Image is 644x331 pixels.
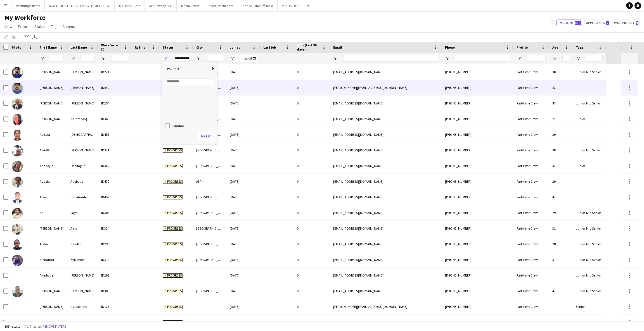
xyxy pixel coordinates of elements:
div: [GEOGRAPHIC_DATA] [193,236,226,252]
div: [PHONE_NUMBER] [442,174,513,189]
div: Junior, Mid Senior [572,205,606,220]
div: Part-time Crew [513,174,549,189]
div: ID125 [98,299,131,314]
div: Adebayo [67,174,98,189]
div: Ahi [36,205,67,220]
span: Comms [62,24,75,29]
div: 0 [293,205,330,220]
div: [PERSON_NAME] [67,80,98,95]
div: Kylychbek [67,252,98,267]
img: Aina Timothy Segun Aina [12,223,23,235]
div: [PERSON_NAME] [36,299,67,314]
input: Phone Filter Input [455,55,510,62]
span: 1 filter set [27,324,42,328]
span: In progress [163,180,183,184]
div: [PERSON_NAME][EMAIL_ADDRESS][DOMAIN_NAME] [330,80,442,95]
div: [DATE] [226,189,260,205]
div: 27 [549,111,572,127]
div: Afeez [36,189,67,205]
span: Tags [576,45,583,49]
div: [DATE] [226,283,260,299]
img: Ahi Raya [12,208,23,219]
img: Ako Marie Terese [12,286,23,297]
div: 0 [293,283,330,299]
div: [GEOGRAPHIC_DATA] [193,252,226,267]
div: Column Filter [162,62,217,144]
div: 38 [549,142,572,158]
div: Part-time Crew [513,142,549,158]
div: [PHONE_NUMBER] [442,236,513,252]
div: [PHONE_NUMBER] [442,189,513,205]
div: Part-time Crew [513,111,549,127]
input: City Filter Input [206,55,223,62]
div: ID296 [98,236,131,252]
div: [EMAIL_ADDRESS][DOMAIN_NAME] [330,189,442,205]
div: Part-time Crew [513,64,549,80]
span: In progress [163,227,183,231]
div: [EMAIL_ADDRESS][DOMAIN_NAME] [330,127,442,142]
div: Part-time Crew [513,158,549,173]
div: [DATE] [226,174,260,189]
button: Open Filter Menu [70,56,75,61]
button: Open Filter Menu [230,56,235,61]
div: Junior, Mid Senior [572,252,606,267]
div: [PHONE_NUMBER] [442,80,513,95]
div: [PERSON_NAME] [67,142,98,158]
input: Search filter values [165,78,214,85]
img: Aizhamal Kylychbek [12,255,23,266]
div: Junior, Mid Senior [572,236,606,252]
input: Tags Filter Input [586,55,603,62]
button: VENUS TRIAL [278,0,305,11]
div: Adedoyin [36,158,67,173]
div: [PERSON_NAME] [67,268,98,283]
div: Junior, Mid Senior [572,96,606,111]
div: [PERSON_NAME] [67,283,98,299]
span: Photo [12,45,21,49]
button: Maisan15 Cafe [115,0,145,11]
div: [EMAIL_ADDRESS][DOMAIN_NAME] [330,142,442,158]
button: Everyone618 [557,20,582,26]
div: [DATE] [226,236,260,252]
div: [DATE] [226,205,260,220]
div: 0 [293,315,330,330]
div: [EMAIL_ADDRESS][DOMAIN_NAME] [330,236,442,252]
div: [GEOGRAPHIC_DATA] [193,189,226,205]
div: [PHONE_NUMBER] [442,315,513,330]
div: Raya [67,205,98,220]
button: Applicants2 [584,20,610,26]
div: Aina [67,221,98,236]
button: Remove filters [42,323,67,330]
div: [DATE] [226,96,260,111]
div: 32 [549,158,572,173]
button: Miral Experiences [204,0,238,11]
div: 0 [293,111,330,127]
div: 42 [549,189,572,205]
div: ID458 [98,127,131,142]
div: 29 [549,127,572,142]
img: Abdul Hannan [12,67,23,78]
span: In progress [163,195,183,199]
button: Open Filter Menu [101,56,106,61]
div: [GEOGRAPHIC_DATA] [193,158,226,173]
span: In progress [163,320,183,325]
div: 47 [549,96,572,111]
span: Jobs (last 90 days) [297,43,320,51]
app-action-btn: Advanced filters [23,34,30,41]
div: ID579 [98,315,131,330]
div: [DATE] [226,64,260,80]
span: First Name [40,45,57,49]
div: 22 [549,80,572,95]
img: Abisola Duyilemi [12,130,23,141]
div: Nakitto [67,236,98,252]
div: [PERSON_NAME] [36,221,67,236]
span: 9 [636,21,638,25]
div: Part-time Crew [513,268,549,283]
div: Part-time Crew [513,283,549,299]
div: Deleted [172,124,216,128]
div: [GEOGRAPHIC_DATA] [193,205,226,220]
span: In progress [163,148,183,153]
button: Rep Jewelry LLC [145,0,177,11]
span: In progress [163,305,183,309]
div: Babatunde [67,189,98,205]
div: 0 [293,221,330,236]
